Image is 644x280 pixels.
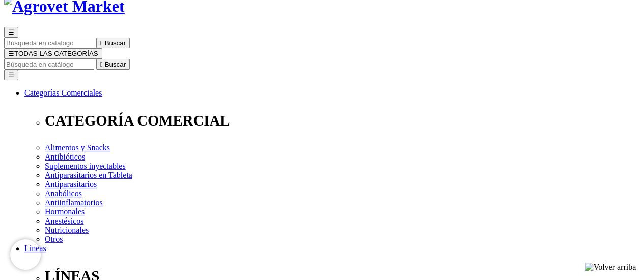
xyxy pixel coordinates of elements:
[4,70,18,80] button: ☰
[100,60,103,68] i: 
[45,171,132,179] a: Antiparasitarios en Tableta
[96,38,130,48] button:  Buscar
[45,152,85,161] a: Antibióticos
[4,48,102,59] button: ☰TODAS LAS CATEGORÍAS
[45,189,82,198] a: Anabólicos
[45,226,89,234] a: Nutricionales
[10,239,41,270] iframe: Brevo live chat
[45,180,97,189] a: Antiparasitarios
[585,263,636,272] img: Volver arriba
[45,216,83,225] a: Anestésicos
[24,88,102,97] a: Categorías Comerciales
[96,59,130,70] button:  Buscar
[105,60,126,68] span: Buscar
[4,59,94,70] input: Buscar
[4,27,18,38] button: ☰
[8,50,14,57] span: ☰
[45,112,640,129] p: CATEGORÍA COMERCIAL
[45,207,85,216] a: Hormonales
[45,198,103,207] a: Antiinflamatorios
[100,39,103,47] i: 
[4,38,94,48] input: Buscar
[45,162,126,170] a: Suplementos inyectables
[8,28,14,36] span: ☰
[45,143,110,152] a: Alimentos y Snacks
[45,235,63,243] a: Otros
[105,39,126,47] span: Buscar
